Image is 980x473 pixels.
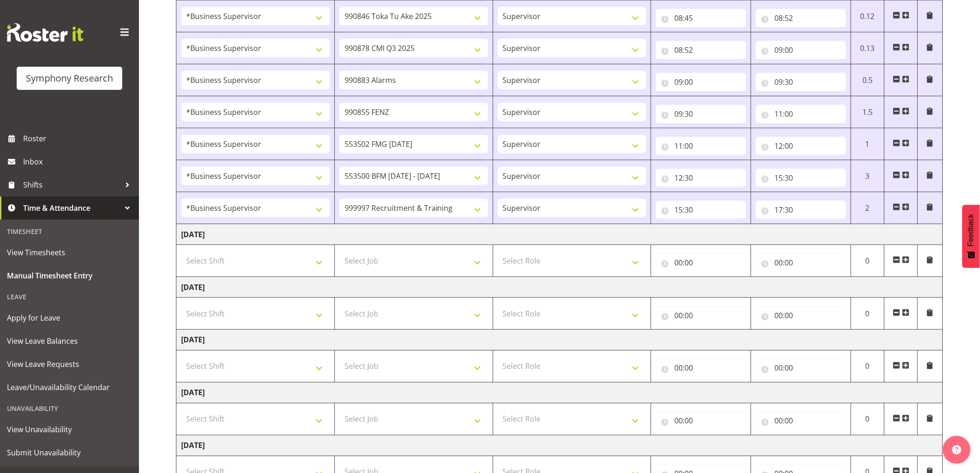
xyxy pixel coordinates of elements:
[851,192,885,224] td: 2
[756,105,846,123] input: Click to select...
[851,160,885,192] td: 3
[176,435,943,456] td: [DATE]
[756,412,846,430] input: Click to select...
[23,155,134,169] span: Inbox
[7,446,132,460] span: Submit Unavailability
[26,71,113,85] div: Symphony Research
[656,105,746,123] input: Click to select...
[176,330,943,351] td: [DATE]
[851,96,885,128] td: 1.5
[756,359,846,378] input: Click to select...
[851,64,885,96] td: 0.5
[23,201,120,215] span: Time & Attendance
[2,329,137,353] a: View Leave Balances
[23,178,120,192] span: Shifts
[176,224,943,245] td: [DATE]
[656,359,746,378] input: Click to select...
[656,412,746,430] input: Click to select...
[756,9,846,27] input: Click to select...
[176,277,943,298] td: [DATE]
[2,376,137,399] a: Leave/Unavailability Calendar
[7,311,132,325] span: Apply for Leave
[656,9,746,27] input: Click to select...
[2,264,137,287] a: Manual Timesheet Entry
[756,253,846,272] input: Click to select...
[756,169,846,187] input: Click to select...
[756,137,846,155] input: Click to select...
[756,201,846,219] input: Click to select...
[851,245,885,277] td: 0
[656,169,746,187] input: Click to select...
[7,269,132,283] span: Manual Timesheet Entry
[2,287,137,306] div: Leave
[23,132,134,145] span: Roster
[2,418,137,441] a: View Unavailability
[952,445,961,454] img: help-xxl-2.png
[7,423,132,436] span: View Unavailability
[656,137,746,155] input: Click to select...
[962,205,980,268] button: Feedback - Show survey
[851,298,885,330] td: 0
[756,41,846,59] input: Click to select...
[2,306,137,329] a: Apply for Leave
[7,380,132,394] span: Leave/Unavailability Calendar
[7,357,132,371] span: View Leave Requests
[2,441,137,464] a: Submit Unavailability
[656,253,746,272] input: Click to select...
[851,32,885,64] td: 0.13
[656,201,746,219] input: Click to select...
[176,383,943,404] td: [DATE]
[967,214,975,246] span: Feedback
[656,73,746,91] input: Click to select...
[7,246,132,259] span: View Timesheets
[7,334,132,348] span: View Leave Balances
[851,404,885,435] td: 0
[2,353,137,376] a: View Leave Requests
[2,241,137,264] a: View Timesheets
[2,222,137,241] div: Timesheet
[656,306,746,325] input: Click to select...
[851,128,885,160] td: 1
[851,351,885,383] td: 0
[756,306,846,325] input: Click to select...
[656,41,746,59] input: Click to select...
[7,23,83,42] img: Rosterit website logo
[2,399,137,418] div: Unavailability
[851,0,885,32] td: 0.12
[756,73,846,91] input: Click to select...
